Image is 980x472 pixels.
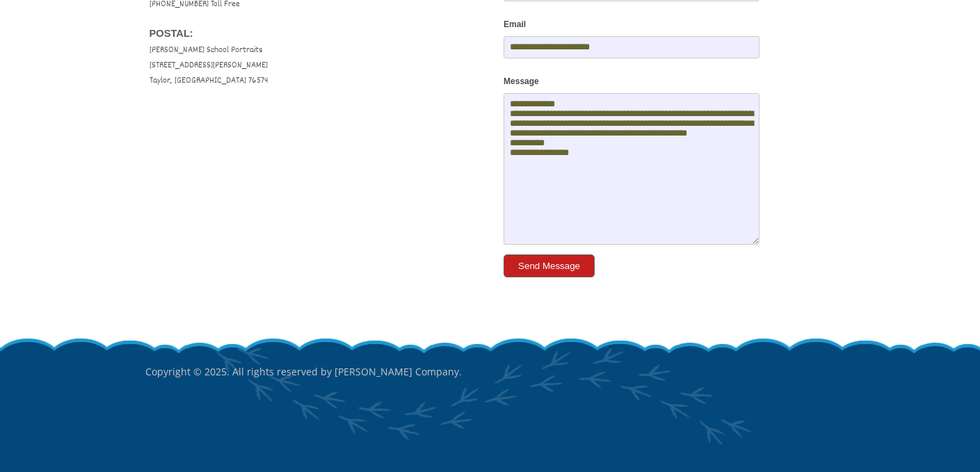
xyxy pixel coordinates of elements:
p: Copyright © 2025. All rights reserved by [PERSON_NAME] Company. [145,336,835,407]
label: Message [504,58,830,93]
button: Send Message [504,254,595,277]
label: Email [504,1,830,36]
font: POSTAL: [150,28,193,39]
